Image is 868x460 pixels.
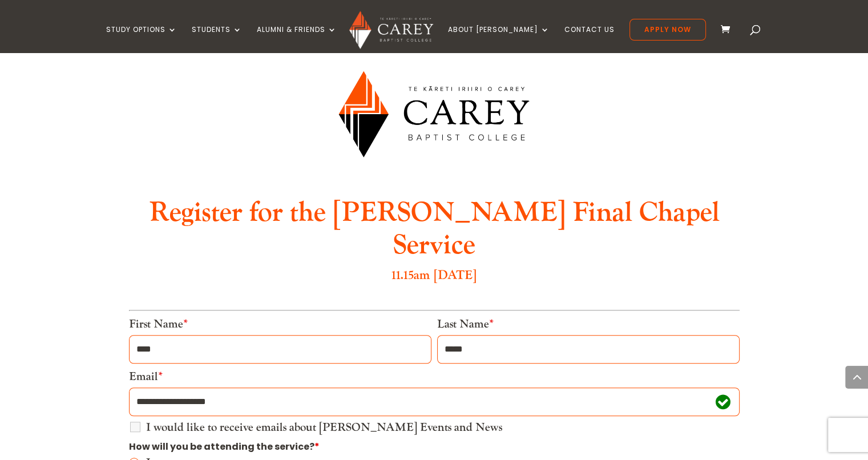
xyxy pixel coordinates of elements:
[192,26,242,53] a: Students
[129,317,188,332] label: First Name
[448,26,550,53] a: About [PERSON_NAME]
[146,422,502,433] label: I would like to receive emails about [PERSON_NAME] Events and News
[129,440,320,453] span: How will you be attending the service?
[106,26,177,53] a: Study Options
[437,317,494,332] label: Last Name
[629,19,706,41] a: Apply Now
[349,11,433,49] img: Carey Baptist College
[391,267,477,283] font: 11.15am [DATE]
[320,53,548,176] img: Carey-Baptist-College-Logo_Landscape_transparent.png
[257,26,337,53] a: Alumni & Friends
[129,369,163,384] label: Email
[564,26,615,53] a: Contact Us
[149,195,720,263] b: Register for the [PERSON_NAME] Final Chapel Service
